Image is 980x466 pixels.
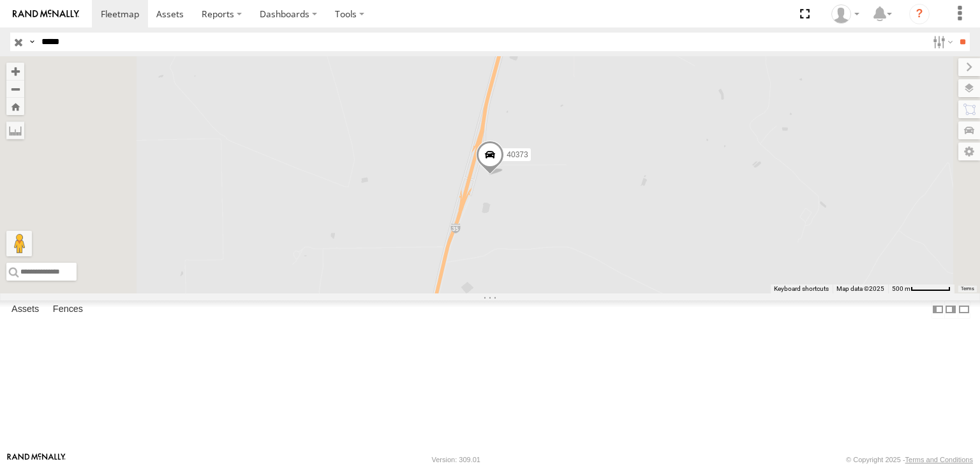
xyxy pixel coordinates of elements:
[6,80,24,98] button: Zoom out
[892,285,910,292] span: 500 m
[958,143,980,160] label: Map Settings
[6,63,24,80] button: Zoom in
[6,231,32,256] button: Drag Pegman onto the map to open Street View
[958,300,970,319] label: Hide Summary Table
[846,456,973,463] div: © Copyright 2025 -
[909,4,930,24] i: ?
[6,121,24,139] label: Measure
[432,456,480,463] div: Version: 309.01
[932,300,944,319] label: Dock Summary Table to the Left
[47,300,89,318] label: Fences
[905,456,973,463] a: Terms and Conditions
[888,284,954,293] button: Map Scale: 500 m per 59 pixels
[944,300,957,319] label: Dock Summary Table to the Right
[27,33,37,51] label: Search Query
[961,286,974,291] a: Terms (opens in new tab)
[5,300,45,318] label: Assets
[507,150,528,159] span: 40373
[774,284,829,293] button: Keyboard shortcuts
[13,10,79,19] img: rand-logo.svg
[7,453,66,466] a: Visit our Website
[928,33,955,51] label: Search Filter Options
[836,285,884,292] span: Map data ©2025
[6,98,24,115] button: Zoom Home
[827,4,864,24] div: Alfonso Garay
